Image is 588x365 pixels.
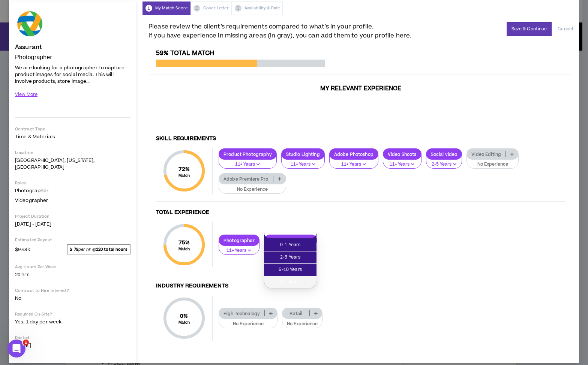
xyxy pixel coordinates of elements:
[15,311,130,317] p: Required On-Site?
[219,176,273,182] p: Adobe Premiere Pro
[156,49,214,58] span: 59% Total Match
[287,321,318,328] p: No Experience
[15,221,130,227] p: [DATE] - [DATE]
[467,151,505,157] p: Video Editing
[219,238,259,243] p: Photographer
[431,161,457,168] p: 2-5 Years
[148,22,411,40] span: Please review the client’s requirements compared to what’s in your profile. If you have experienc...
[15,271,130,278] p: 20 hrs
[15,133,130,140] p: Time & Materials
[15,64,130,85] p: We are looking for a photographer to capture product images for social media. This will involve p...
[219,314,277,329] button: No Experience
[268,266,312,274] span: 6-10 Years
[15,319,130,325] p: Yes, 1 day per week
[15,187,49,194] span: Photographer
[23,340,29,346] span: 1
[15,237,130,243] p: Estimated Payout
[282,314,322,329] button: No Experience
[558,22,573,36] button: Cancel
[15,88,37,101] button: View More
[15,288,130,293] p: Contract to Hire Interest?
[268,241,312,249] span: 0-1 Years
[15,335,130,341] p: Posted
[15,126,130,132] p: Contract Type
[223,161,272,168] p: 11+ Years
[15,342,130,349] p: [DATE]
[178,247,190,252] small: Match
[219,311,264,316] p: High Technology
[466,155,519,169] button: No Experience
[15,54,130,61] p: Photographer
[142,1,190,15] div: My Match Score
[178,312,190,320] span: 0 %
[223,186,281,193] p: No Experience
[383,151,421,157] p: Video Shoots
[388,161,417,168] p: 11+ Years
[223,247,255,254] p: 11+ Years
[70,247,78,252] strong: $ 79
[268,278,312,286] span: 11+ Years
[148,85,573,128] h3: My Relevant Experience
[15,44,42,51] h4: Assurant
[268,253,312,262] span: 2-5 Years
[15,214,130,219] p: Project Duration
[286,161,320,168] p: 11+ Years
[156,283,565,290] h4: Industry Requirements
[15,180,130,186] p: Roles
[426,151,462,157] p: Social video
[223,321,273,328] p: No Experience
[15,245,30,254] span: $9.48k
[156,209,565,216] h4: Total Experience
[178,239,190,247] span: 75 %
[282,311,309,316] p: Retail
[96,247,128,252] strong: 120 total hours
[15,295,130,302] p: No
[264,238,304,243] p: Videographer
[334,161,373,168] p: 11+ Years
[15,197,48,204] span: Videographer
[67,244,130,254] span: per hr @
[219,180,286,194] button: No Experience
[383,155,421,169] button: 11+ Years
[7,340,25,358] iframe: Intercom live chat
[15,264,130,270] p: Avg Hours Per Week
[471,161,514,168] p: No Experience
[219,155,277,169] button: 11+ Years
[426,155,462,169] button: 2-5 Years
[15,150,130,156] p: Location
[330,151,378,157] p: Adobe Photoshop
[178,173,190,178] small: Match
[156,135,565,142] h4: Skill Requirements
[219,241,259,255] button: 11+ Years
[178,165,190,173] span: 72 %
[281,155,325,169] button: 11+ Years
[178,320,190,325] small: Match
[219,151,276,157] p: Product Photography
[15,157,130,171] p: [GEOGRAPHIC_DATA], [US_STATE], [GEOGRAPHIC_DATA]
[282,151,324,157] p: Studio Lighting
[329,155,378,169] button: 11+ Years
[507,22,552,36] button: Save & Continue
[145,5,152,12] span: 1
